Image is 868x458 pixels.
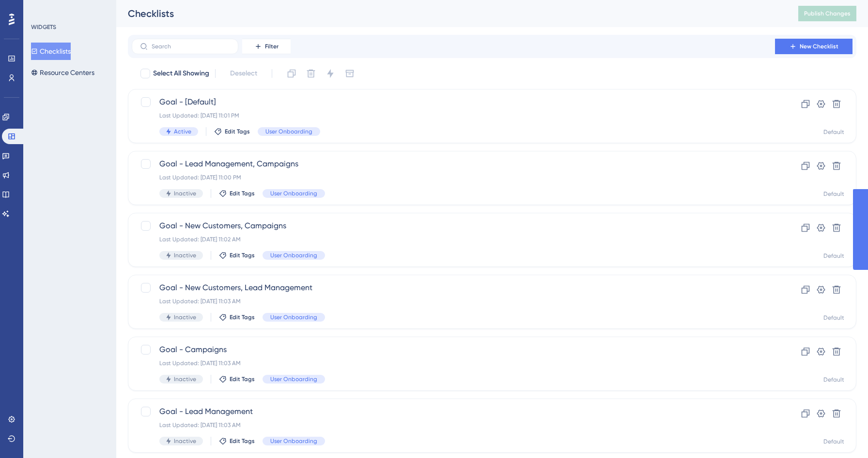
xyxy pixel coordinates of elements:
button: Edit Tags [219,251,255,259]
span: User Onboarding [270,375,317,383]
button: Checklists [31,43,71,60]
button: New Checklist [775,39,852,54]
button: Edit Tags [214,128,250,135]
input: Search [152,43,230,50]
button: Edit Tags [219,437,255,445]
button: Filter [242,39,291,54]
span: Edit Tags [230,437,255,445]
span: Goal - Campaigns [159,344,747,355]
span: User Onboarding [270,190,317,197]
span: Edit Tags [230,375,255,383]
span: Goal - Lead Management, Campaigns [159,158,747,170]
div: WIDGETS [31,23,56,31]
span: Edit Tags [230,190,255,197]
span: User Onboarding [270,313,317,321]
span: User Onboarding [270,437,317,445]
span: Goal - New Customers, Lead Management [159,282,747,294]
span: Edit Tags [230,313,255,321]
div: Default [823,376,844,384]
div: Last Updated: [DATE] 11:03 AM [159,297,747,305]
span: User Onboarding [270,251,317,259]
div: Last Updated: [DATE] 11:02 AM [159,236,747,243]
span: Goal - New Customers, Campaigns [159,220,747,232]
div: Last Updated: [DATE] 11:00 PM [159,174,747,181]
span: Inactive [174,313,196,321]
span: Select All Showing [153,68,209,79]
span: New Checklist [800,43,838,50]
div: Default [823,314,844,322]
span: Filter [265,43,279,50]
span: Edit Tags [225,128,250,135]
span: User Onboarding [265,128,312,135]
button: Edit Tags [219,190,255,197]
div: Default [823,252,844,260]
span: Goal - [Default] [159,96,747,108]
span: Inactive [174,375,196,383]
button: Edit Tags [219,375,255,383]
button: Publish Changes [798,6,856,21]
span: Edit Tags [230,251,255,259]
button: Resource Centers [31,64,94,81]
span: Goal - Lead Management [159,406,747,417]
span: Inactive [174,190,196,197]
span: Inactive [174,251,196,259]
iframe: UserGuiding AI Assistant Launcher [827,420,856,449]
span: Inactive [174,437,196,445]
div: Checklists [128,7,774,20]
button: Edit Tags [219,313,255,321]
div: Last Updated: [DATE] 11:01 PM [159,112,747,119]
div: Last Updated: [DATE] 11:03 AM [159,421,747,429]
div: Default [823,190,844,198]
button: Deselect [221,65,266,82]
span: Deselect [230,68,257,79]
div: Last Updated: [DATE] 11:03 AM [159,359,747,367]
span: Publish Changes [804,10,851,17]
div: Default [823,438,844,445]
span: Active [174,128,191,135]
div: Default [823,128,844,136]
